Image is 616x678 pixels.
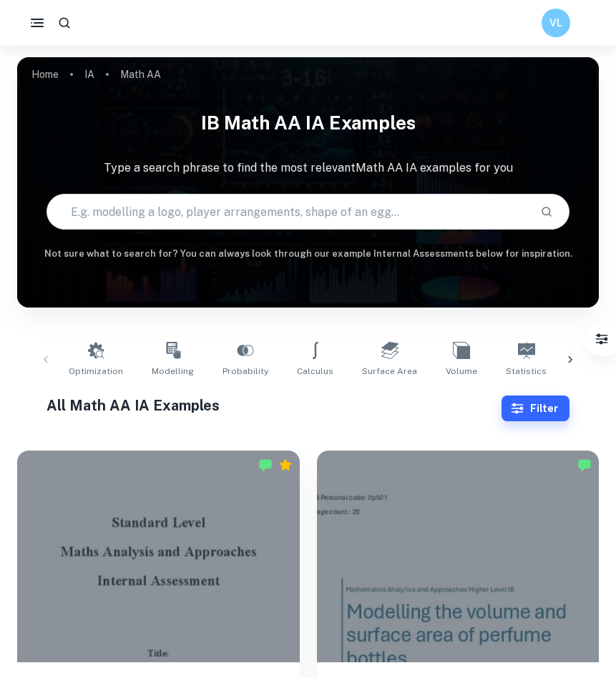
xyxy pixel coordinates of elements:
a: IA [84,64,94,84]
h6: Not sure what to search for? You can always look through our example Internal Assessments below f... [17,247,599,261]
img: Marked [258,458,273,472]
span: Calculus [297,365,333,378]
button: Filter [502,395,569,421]
h6: VL [548,15,564,31]
a: Home [31,64,59,84]
span: Modelling [152,365,194,378]
span: Probability [223,365,268,378]
button: Search [534,200,559,224]
img: Marked [577,458,592,472]
button: VL [542,9,570,37]
input: E.g. modelling a logo, player arrangements, shape of an egg... [47,192,529,232]
span: Statistics [506,365,547,378]
div: Premium [278,458,293,472]
button: Filter [587,325,616,353]
p: Type a search phrase to find the most relevant Math AA IA examples for you [17,159,599,177]
h1: IB Math AA IA examples [17,103,599,142]
p: Math AA [120,67,161,82]
h1: All Math AA IA Examples [47,395,502,416]
span: Volume [446,365,477,378]
span: Surface Area [362,365,417,378]
span: Optimization [69,365,123,378]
